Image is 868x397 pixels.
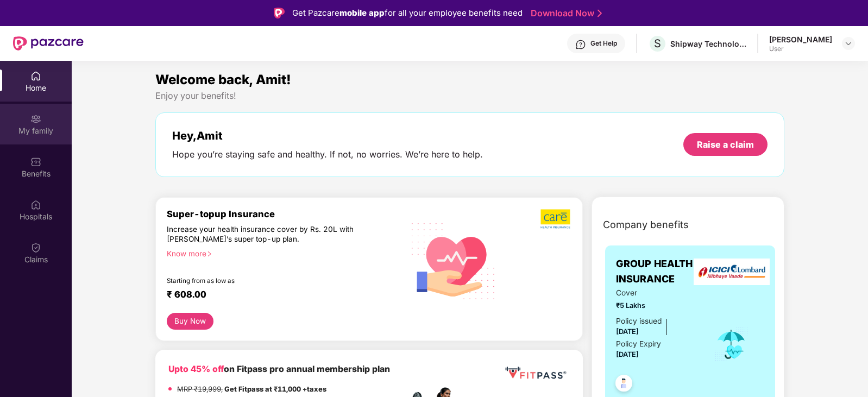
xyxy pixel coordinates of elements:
[540,209,571,229] img: b5dec4f62d2307b9de63beb79f102df3.png
[616,287,699,299] span: Cover
[167,289,392,302] div: ₹ 608.00
[697,138,754,150] div: Raise a claim
[694,259,770,285] img: insurerLogo
[575,39,586,50] img: svg+xml;base64,PHN2ZyBpZD0iSGVscC0zMngzMiIgeG1sbnM9Imh0dHA6Ly93d3cudzMub3JnLzIwMDAvc3ZnIiB3aWR0aD...
[769,45,832,53] div: User
[172,149,483,160] div: Hope you’re staying safe and healthy. If not, no worries. We’re here to help.
[167,277,356,285] div: Starting from as low as
[167,224,356,244] div: Increase your health insurance cover by Rs. 20L with [PERSON_NAME]’s super top-up plan.
[603,217,689,232] span: Company benefits
[206,251,212,257] span: right
[30,71,41,81] img: svg+xml;base64,PHN2ZyBpZD0iSG9tZSIgeG1sbnM9Imh0dHA6Ly93d3cudzMub3JnLzIwMDAvc3ZnIiB3aWR0aD0iMjAiIG...
[616,350,639,358] span: [DATE]
[503,363,568,383] img: fppp.png
[769,34,832,45] div: [PERSON_NAME]
[403,209,504,312] img: svg+xml;base64,PHN2ZyB4bWxucz0iaHR0cDovL3d3dy53My5vcmcvMjAwMC9zdmciIHhtbG5zOnhsaW5rPSJodHRwOi8vd3...
[30,199,41,210] img: svg+xml;base64,PHN2ZyBpZD0iSG9zcGl0YWxzIiB4bWxucz0iaHR0cDovL3d3dy53My5vcmcvMjAwMC9zdmciIHdpZHRoPS...
[155,90,784,102] div: Enjoy your benefits!
[167,209,402,219] div: Super-topup Insurance
[616,327,639,336] span: [DATE]
[597,8,602,19] img: Stroke
[616,338,661,350] div: Policy Expiry
[670,39,746,49] div: Shipway Technology Pvt. Ltd
[30,242,41,253] img: svg+xml;base64,PHN2ZyBpZD0iQ2xhaW0iIHhtbG5zPSJodHRwOi8vd3d3LnczLm9yZy8yMDAwL3N2ZyIgd2lkdGg9IjIwIi...
[531,8,599,19] a: Download Now
[292,7,523,20] div: Get Pazcare for all your employee benefits need
[616,300,699,311] span: ₹5 Lakhs
[30,156,41,167] img: svg+xml;base64,PHN2ZyBpZD0iQmVuZWZpdHMiIHhtbG5zPSJodHRwOi8vd3d3LnczLm9yZy8yMDAwL3N2ZyIgd2lkdGg9Ij...
[177,385,223,393] del: MRP ₹19,999,
[844,39,853,48] img: svg+xml;base64,PHN2ZyBpZD0iRHJvcGRvd24tMzJ4MzIiIHhtbG5zPSJodHRwOi8vd3d3LnczLm9yZy8yMDAwL3N2ZyIgd2...
[167,313,213,330] button: Buy Now
[30,114,41,124] img: svg+xml;base64,PHN2ZyB3aWR0aD0iMjAiIGhlaWdodD0iMjAiIHZpZXdCb3g9IjAgMCAyMCAyMCIgZmlsbD0ibm9uZSIgeG...
[224,385,326,393] strong: Get Fitpass at ₹11,000 +taxes
[155,72,291,87] span: Welcome back, Amit!
[714,326,749,362] img: icon
[13,36,84,51] img: New Pazcare Logo
[172,129,483,142] div: Hey, Amit
[654,37,661,50] span: S
[339,8,385,18] strong: mobile app
[167,249,396,256] div: Know more
[616,316,662,327] div: Policy issued
[274,8,285,18] img: Logo
[590,39,617,48] div: Get Help
[168,364,390,374] b: on Fitpass pro annual membership plan
[168,364,224,374] b: Upto 45% off
[616,256,699,287] span: GROUP HEALTH INSURANCE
